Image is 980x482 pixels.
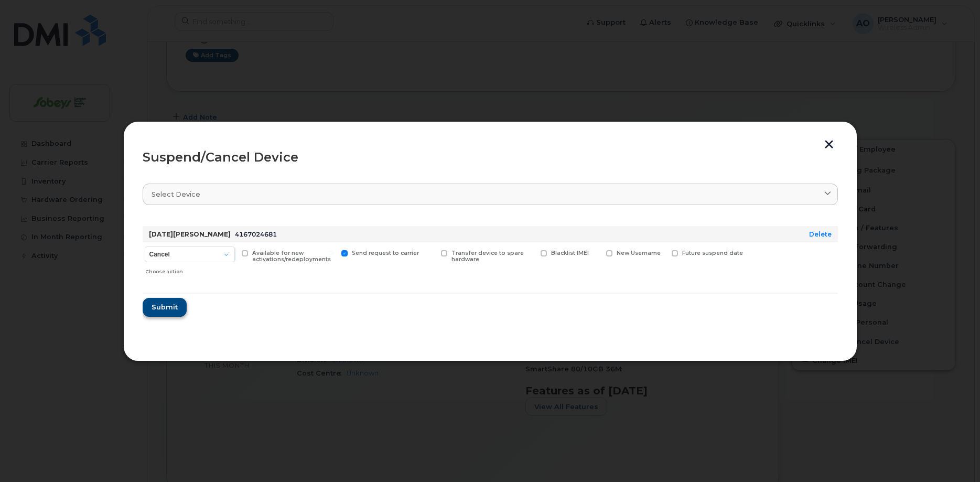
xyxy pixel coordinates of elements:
a: Delete [809,230,832,238]
a: Select device [143,184,838,205]
span: New Username [617,250,661,256]
input: Future suspend date [659,250,664,255]
span: Blacklist IMEI [551,250,589,256]
input: Available for new activations/redeployments [229,250,234,255]
span: Transfer device to spare hardware [451,250,524,263]
span: Send request to carrier [352,250,419,256]
span: Submit [152,302,178,312]
span: Future suspend date [682,250,743,256]
span: Select device [152,189,200,199]
button: Submit [143,298,187,317]
input: Send request to carrier [329,250,334,255]
strong: [DATE][PERSON_NAME] [149,230,231,238]
input: New Username [594,250,599,255]
div: Choose action [145,263,234,276]
input: Blacklist IMEI [528,250,533,255]
input: Transfer device to spare hardware [428,250,434,255]
div: Suspend/Cancel Device [143,151,838,164]
span: 4167024681 [235,230,277,238]
span: Available for new activations/redeployments [252,250,331,263]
